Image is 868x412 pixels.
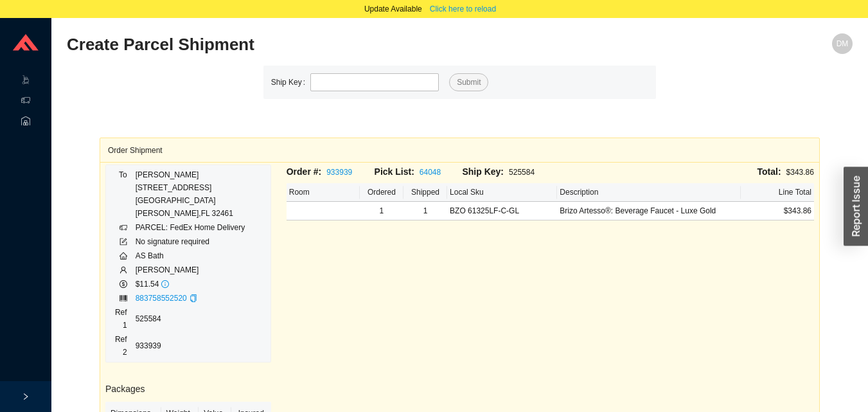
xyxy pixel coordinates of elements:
[403,183,447,202] th: Shipped
[135,305,265,332] td: 525584
[120,294,127,302] span: barcode
[111,305,135,332] td: Ref 1
[741,202,814,220] td: $343.86
[136,168,265,220] div: [PERSON_NAME] [STREET_ADDRESS] [GEOGRAPHIC_DATA][PERSON_NAME] , FL 32461
[161,280,169,288] span: info-circle
[462,165,550,179] div: 525584
[190,294,197,302] span: copy
[449,73,488,91] button: Submit
[447,183,557,202] th: Local Sku
[447,202,557,220] td: BZO 61325LF-C-GL
[120,266,127,274] span: user
[287,166,321,177] span: Order #:
[430,3,496,15] span: Click here to reload
[287,183,360,202] th: Room
[326,168,352,177] a: 933939
[108,138,811,162] div: Order Shipment
[111,332,135,359] td: Ref 2
[360,183,403,202] th: Ordered
[190,292,197,305] div: Copy
[550,165,814,179] div: $343.86
[403,202,447,220] td: 1
[105,382,271,397] h3: Packages
[22,393,30,400] span: right
[135,277,265,291] td: $11.54
[741,183,814,202] th: Line Total
[135,220,265,235] td: PARCEL: FedEx Home Delivery
[120,280,127,288] span: dollar
[271,73,310,91] label: Ship Key
[420,168,441,177] a: 64048
[557,183,740,202] th: Description
[111,168,135,220] td: To
[136,294,187,303] a: 883758552520
[135,235,265,249] td: No signature required
[120,252,127,260] span: home
[135,263,265,277] td: [PERSON_NAME]
[757,166,781,177] span: Total:
[837,33,849,54] span: DM
[375,166,414,177] span: Pick List:
[135,332,265,359] td: 933939
[360,202,403,220] td: 1
[135,249,265,263] td: AS Bath
[560,204,738,217] div: Brizo Artesso®: Beverage Faucet - Luxe Gold
[67,33,656,56] h2: Create Parcel Shipment
[462,166,504,177] span: Ship Key:
[120,238,127,246] span: form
